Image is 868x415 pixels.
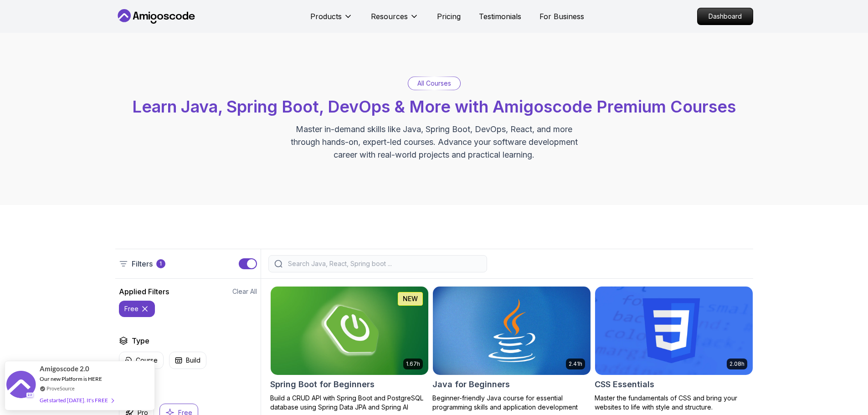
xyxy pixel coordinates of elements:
[132,97,736,117] span: Learn Java, Spring Boot, DevOps & More with Amigoscode Premium Courses
[270,286,429,412] a: Spring Boot for Beginners card1.67hNEWSpring Boot for BeginnersBuild a CRUD API with Spring Boot ...
[595,286,753,412] a: CSS Essentials card2.08hCSS EssentialsMaster the fundamentals of CSS and bring your websites to l...
[539,11,584,22] a: For Business
[697,8,753,25] a: Dashboard
[417,79,451,88] p: All Courses
[270,378,375,391] h2: Spring Boot for Beginners
[310,11,342,22] p: Products
[437,11,461,22] a: Pricing
[281,123,587,161] p: Master in-demand skills like Java, Spring Boot, DevOps, React, and more through hands-on, expert-...
[40,375,102,382] span: Our new Platform is HERE
[595,378,654,391] h2: CSS Essentials
[136,356,158,365] p: Course
[830,379,859,406] iframe: chat widget
[310,11,353,29] button: Products
[132,258,153,269] p: Filters
[169,352,206,369] button: Build
[406,360,420,368] p: 1.67h
[403,294,418,303] p: NEW
[286,259,481,268] input: Search Java, React, Spring boot ...
[569,360,582,368] p: 2.41h
[159,260,162,267] p: 1
[271,287,428,375] img: Spring Boot for Beginners card
[119,301,155,317] button: free
[132,335,149,346] h2: Type
[119,352,164,369] button: Course
[433,287,591,375] img: Java for Beginners card
[371,11,408,22] p: Resources
[124,304,139,313] p: free
[479,11,521,22] a: Testimonials
[40,395,113,405] div: Get started [DATE]. It's FREE
[432,394,591,412] p: Beginner-friendly Java course for essential programming skills and application development
[595,287,753,375] img: CSS Essentials card
[40,364,89,374] span: Amigoscode 2.0
[6,371,36,400] img: provesource social proof notification image
[695,214,859,374] iframe: chat widget
[46,384,75,392] a: ProveSource
[432,286,591,412] a: Java for Beginners card2.41hJava for BeginnersBeginner-friendly Java course for essential program...
[119,286,169,297] h2: Applied Filters
[371,11,419,29] button: Resources
[232,287,257,296] button: Clear All
[432,378,510,391] h2: Java for Beginners
[595,394,753,412] p: Master the fundamentals of CSS and bring your websites to life with style and structure.
[698,8,753,25] p: Dashboard
[186,356,200,365] p: Build
[270,394,429,412] p: Build a CRUD API with Spring Boot and PostgreSQL database using Spring Data JPA and Spring AI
